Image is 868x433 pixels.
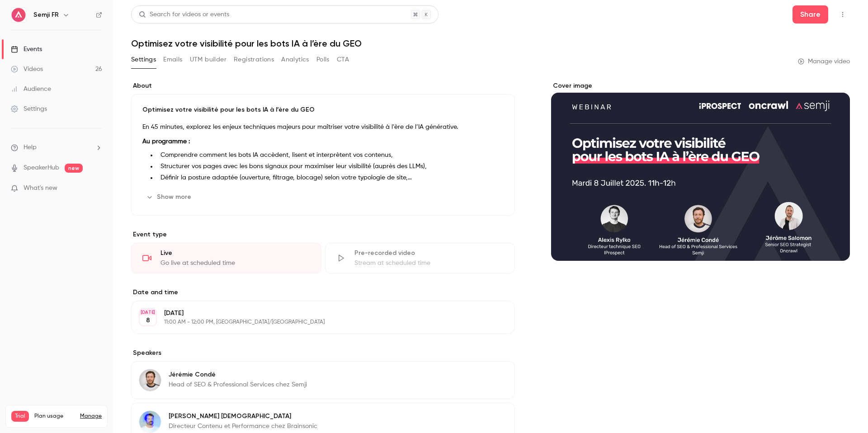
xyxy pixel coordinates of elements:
[354,249,504,258] div: Pre-recorded video
[798,57,850,66] a: Manage video
[80,413,102,420] a: Manage
[190,52,226,67] button: UTM builder
[234,52,274,67] button: Registrations
[160,249,310,258] div: Live
[65,164,83,173] span: new
[146,316,150,325] p: 8
[91,184,102,193] iframe: Noticeable Trigger
[11,85,51,94] div: Audience
[142,138,190,145] strong: Au programme :
[11,8,26,22] img: Semji FR
[140,309,156,315] div: [DATE]
[131,52,156,67] button: Settings
[164,319,467,326] p: 11:00 AM - 12:00 PM, [GEOGRAPHIC_DATA]/[GEOGRAPHIC_DATA]
[142,122,504,132] p: En 45 minutes, explorez les enjeux techniques majeurs pour maîtriser votre visibilité à l’ère de ...
[131,361,515,399] div: Jérémie CondéJérémie CondéHead of SEO & Professional Services chez Semji
[793,5,828,24] button: Share
[163,52,182,67] button: Emails
[354,259,504,268] div: Stream at scheduled time
[24,184,57,193] span: What's new
[157,162,504,171] li: Structurer vos pages avec les bons signaux pour maximiser leur visibilité (auprès des LLMs),
[24,143,37,152] span: Help
[281,52,309,67] button: Analytics
[11,45,42,54] div: Events
[337,52,349,67] button: CTA
[34,413,75,420] span: Plan usage
[142,190,197,204] button: Show more
[551,81,850,261] section: Cover image
[131,243,321,273] div: LiveGo live at scheduled time
[551,81,850,90] label: Cover image
[11,411,29,422] span: Trial
[11,104,47,113] div: Settings
[142,105,504,114] p: Optimisez votre visibilité pour les bots IA à l’ère du GEO
[131,38,850,49] h1: Optimisez votre visibilité pour les bots IA à l’ère du GEO
[157,173,504,183] li: Définir la posture adaptée (ouverture, filtrage, blocage) selon votre typologie de site,
[131,288,515,297] label: Date and time
[169,422,317,431] p: Directeur Contenu et Performance chez Brainsonic
[139,411,161,433] img: Cyril Dhénin
[131,81,515,90] label: About
[139,369,161,391] img: Jérémie Condé
[169,412,317,421] p: [PERSON_NAME] [DEMOGRAPHIC_DATA]
[24,163,59,173] a: SpeakerHub
[131,348,515,358] label: Speakers
[11,65,43,74] div: Videos
[169,380,307,389] p: Head of SEO & Professional Services chez Semji
[131,230,515,239] p: Event type
[11,143,102,152] li: help-dropdown-opener
[33,10,59,19] h6: Semji FR
[160,259,310,268] div: Go live at scheduled time
[169,370,307,379] p: Jérémie Condé
[325,243,515,273] div: Pre-recorded videoStream at scheduled time
[316,52,330,67] button: Polls
[164,309,467,318] p: [DATE]
[157,151,504,160] li: Comprendre comment les bots IA accèdent, lisent et interprètent vos contenus,
[139,10,229,19] div: Search for videos or events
